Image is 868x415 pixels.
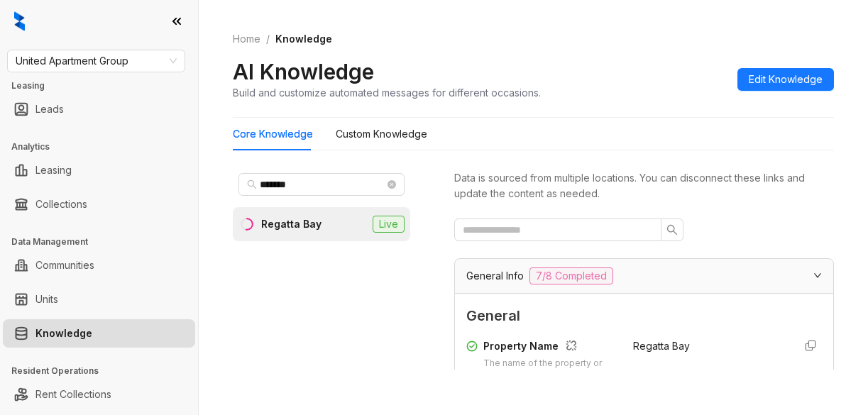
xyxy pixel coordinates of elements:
[813,271,822,280] span: expanded
[737,68,834,91] button: Edit Knowledge
[483,338,616,357] div: Property Name
[35,190,87,218] a: Collections
[3,319,195,348] li: Knowledge
[388,180,396,189] span: close-circle
[11,236,198,248] h3: Data Management
[749,72,823,87] span: Edit Knowledge
[454,170,834,201] div: Data is sourced from multiple locations. You can disconnect these links and update the content as...
[529,267,613,284] span: 7/8 Completed
[261,216,322,232] div: Regatta Bay
[14,11,25,31] img: logo
[233,126,313,142] div: Core Knowledge
[3,190,195,218] li: Collections
[483,357,616,384] div: The name of the property or apartment complex.
[35,380,111,409] a: Rent Collections
[336,126,427,142] div: Custom Knowledge
[11,365,198,377] h3: Resident Operations
[633,340,690,352] span: Regatta Bay
[35,95,64,123] a: Leads
[3,380,195,409] li: Rent Collections
[247,179,257,189] span: search
[3,285,195,314] li: Units
[466,268,524,284] span: General Info
[455,259,833,293] div: General Info7/8 Completed
[666,224,678,236] span: search
[35,251,94,280] a: Communities
[233,85,541,100] div: Build and customize automated messages for different occasions.
[11,79,198,92] h3: Leasing
[230,31,263,47] a: Home
[3,95,195,123] li: Leads
[16,50,177,72] span: United Apartment Group
[275,33,332,45] span: Knowledge
[3,156,195,184] li: Leasing
[35,319,92,348] a: Knowledge
[233,58,374,85] h2: AI Knowledge
[3,251,195,280] li: Communities
[35,285,58,314] a: Units
[11,140,198,153] h3: Analytics
[35,156,72,184] a: Leasing
[266,31,270,47] li: /
[373,216,405,233] span: Live
[466,305,822,327] span: General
